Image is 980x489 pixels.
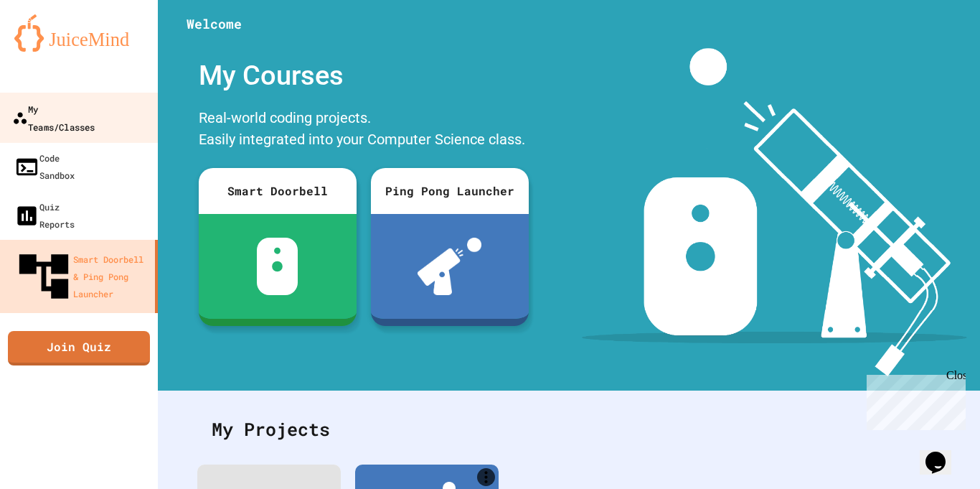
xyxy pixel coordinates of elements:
div: My Projects [197,401,941,457]
a: Join Quiz [8,331,150,365]
iframe: chat widget [861,369,966,430]
div: Quiz Reports [14,198,75,233]
div: Smart Doorbell [199,168,357,214]
img: ppl-with-ball.png [418,238,481,295]
div: Ping Pong Launcher [371,168,529,214]
iframe: chat widget [920,432,966,475]
img: sdb-white.svg [257,238,298,295]
div: My Courses [192,48,536,103]
a: More [477,468,495,486]
div: Code Sandbox [14,149,75,184]
div: Chat with us now!Close [6,6,99,91]
div: Real-world coding projects. Easily integrated into your Computer Science class. [192,103,536,157]
div: My Teams/Classes [12,100,95,135]
img: logo-orange.svg [14,14,143,52]
img: banner-image-my-projects.png [582,48,966,376]
div: Smart Doorbell & Ping Pong Launcher [14,247,149,306]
